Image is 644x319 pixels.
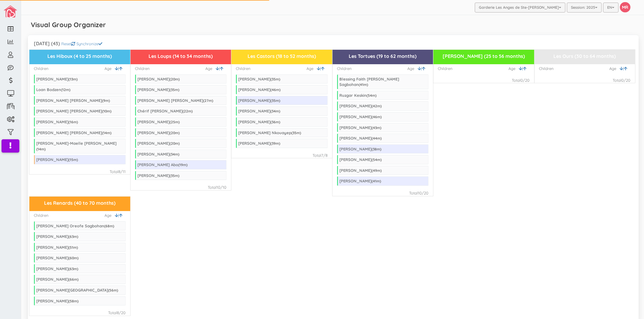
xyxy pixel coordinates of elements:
span: Age [609,66,619,71]
div: Ruzgar Keskin [339,93,376,98]
div: [PERSON_NAME] [PERSON_NAME] [36,98,109,103]
div: Children [336,66,351,71]
span: ( m) [270,98,280,103]
div: Children [33,66,48,71]
span: ( m) [203,98,213,103]
div: [PERSON_NAME] Abo [137,162,187,167]
span: 38 [372,147,376,151]
h3: Les Renards (40 to 70 months) [31,201,127,206]
span: 46 [372,115,376,119]
div: [PERSON_NAME] [PERSON_NAME] [36,130,111,135]
span: 20 [170,141,175,146]
div: Total /20 [511,77,529,83]
span: ( m) [68,277,78,282]
span: ( m) [60,87,70,92]
a: | [215,66,219,71]
span: ( m) [371,104,381,108]
a: | [619,66,623,71]
div: [PERSON_NAME] [339,125,381,130]
span: 7 [321,153,323,158]
span: 44 [372,136,376,141]
span: ( m) [270,77,280,81]
span: ( m) [68,267,78,271]
span: ( m) [182,109,192,113]
span: 42 [372,104,376,108]
span: 39 [271,141,275,146]
h3: Les Hiboux (4 to 25 months) [31,54,127,59]
span: 15 [69,157,73,162]
span: 10 [417,191,421,195]
div: [PERSON_NAME] [238,141,280,146]
h3: Les Loups (14 to 34 months) [132,54,228,59]
div: Total /8 [312,153,327,158]
h3: Les Tortues (19 to 62 months) [334,54,430,59]
div: [PERSON_NAME] [36,277,78,282]
span: 35 [170,173,174,178]
div: [PERSON_NAME] [339,147,381,151]
span: ( m) [371,136,381,141]
div: [PERSON_NAME] [36,298,78,303]
span: ( m) [371,168,381,173]
span: 60 [69,256,73,260]
div: [PERSON_NAME] [238,109,280,113]
h3: [PERSON_NAME] (25 to 56 months) [435,54,531,59]
span: ( m) [371,147,381,151]
span: 25 [170,120,175,124]
div: Total /11 [109,169,125,175]
span: 54 [372,157,376,162]
div: [PERSON_NAME] [238,98,280,103]
div: [PERSON_NAME] [137,152,179,156]
h3: Les Castors (18 to 52 months) [233,54,329,59]
span: 10 [216,185,220,190]
span: ( m) [101,109,111,113]
span: 41 [359,82,363,87]
div: [PERSON_NAME] [339,168,381,173]
span: 46 [271,87,275,92]
div: [PERSON_NAME] [339,178,380,183]
span: 9 [103,98,105,103]
span: 51 [69,245,73,250]
span: ( m) [68,77,77,81]
span: 34 [271,109,275,113]
span: 22 [183,109,187,113]
div: Children [437,66,452,71]
span: 20 [170,131,175,135]
span: ( m) [68,234,78,239]
a: | [316,66,320,71]
div: [PERSON_NAME] Nkouayep [238,130,300,135]
div: [PERSON_NAME] [238,87,280,92]
span: ( m) [169,131,179,135]
span: ( m) [169,120,179,124]
div: Total /10 [207,185,226,190]
div: [PERSON_NAME] [PERSON_NAME] [36,109,111,113]
span: 41 [372,179,376,183]
span: 35 [292,131,296,135]
span: ( m) [169,77,179,81]
div: [PERSON_NAME]-Maelle [PERSON_NAME] [36,141,116,151]
div: Children [134,66,149,71]
div: Total /20 [612,77,630,83]
span: 8 [118,169,120,174]
div: Blessing Faith [PERSON_NAME] Sagbohan [339,77,399,87]
div: [PERSON_NAME] [36,119,77,124]
div: Children [235,66,250,71]
span: 19 [179,163,182,167]
span: 14 [103,131,106,135]
a: | [114,213,118,218]
span: 43 [372,125,376,130]
span: ( m) [371,115,381,119]
div: Children [538,66,553,71]
a: | [417,66,421,71]
div: [PERSON_NAME] [36,266,78,271]
div: Children [33,213,48,218]
span: 54 [367,93,371,98]
div: [PERSON_NAME] [137,173,179,178]
span: 49 [372,168,376,173]
span: ( m) [270,109,280,113]
span: ( m) [104,224,114,228]
span: 10 [103,109,106,113]
iframe: chat widget [619,295,638,313]
div: [PERSON_NAME] [36,255,78,260]
span: 68 [105,224,109,228]
h5: Visual Group Organizer [30,21,105,28]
